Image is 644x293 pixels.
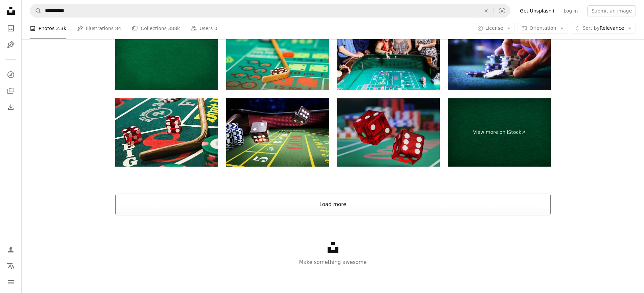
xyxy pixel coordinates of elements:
[226,22,329,90] img: Dice being collected with a stick from a craps table
[30,4,42,17] button: Search Unsplash
[4,243,18,257] a: Log in / Sign up
[191,18,217,39] a: Users 0
[4,259,18,273] button: Language
[4,4,18,19] a: Home — Unsplash
[571,23,636,34] button: Sort byRelevance
[559,5,582,16] a: Log in
[494,4,510,17] button: Visual search
[4,275,18,289] button: Menu
[485,25,503,31] span: License
[4,68,18,81] a: Explore
[448,98,551,167] a: View more on iStock↗
[115,98,218,167] img: Croupier stick clearing craps table
[226,98,329,167] img: dices on craps table at casino
[582,25,624,32] span: Relevance
[337,98,440,167] img: Close up of a pair of dice rolling down a craps table.Gambling concept. 3d illustration.
[474,23,515,34] button: License
[582,25,599,31] span: Sort by
[518,23,568,34] button: Orientation
[132,18,180,39] a: Collections 388k
[4,84,18,98] a: Collections
[529,25,556,31] span: Orientation
[115,194,551,215] button: Load more
[22,258,644,266] p: Make something awesome
[479,4,494,17] button: Clear
[4,22,18,35] a: Photos
[4,100,18,114] a: Download History
[77,18,121,39] a: Illustrations 84
[214,25,217,32] span: 0
[516,5,559,16] a: Get Unsplash+
[337,22,440,90] img: Diverse Group of People Playing Craps In Casino
[115,25,121,32] span: 84
[4,38,18,51] a: Illustrations
[30,4,510,18] form: Find visuals sitewide
[168,25,180,32] span: 388k
[587,5,636,16] button: Submit an image
[115,22,218,90] img: Green felt texture for casino background
[448,22,551,90] img: Hand betting game chips with game room in the background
